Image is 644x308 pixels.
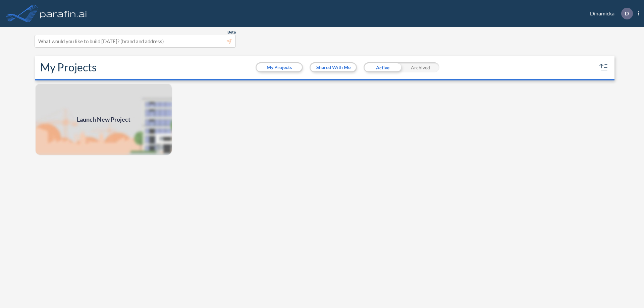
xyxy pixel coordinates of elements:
[364,62,401,72] div: Active
[311,63,356,71] button: Shared With Me
[401,62,439,72] div: Archived
[40,61,97,74] h2: My Projects
[227,29,236,35] span: Beta
[580,8,639,19] div: Dinamicka
[77,115,130,124] span: Launch New Project
[598,62,609,73] button: sort
[625,10,629,16] p: D
[35,83,172,156] img: add
[39,7,88,20] img: logo
[257,63,302,71] button: My Projects
[35,83,172,156] a: Launch New Project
